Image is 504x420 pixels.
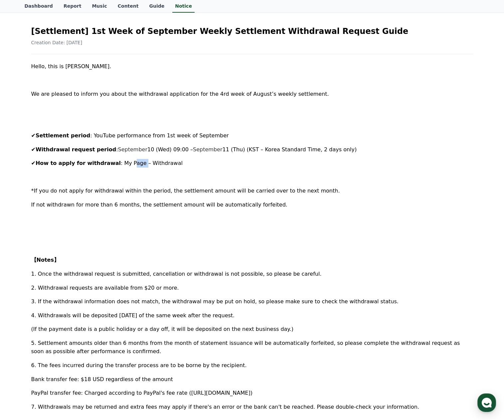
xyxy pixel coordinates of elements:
p: September September [31,145,473,154]
span: : My Page – Withdrawal [121,160,183,166]
span: 3. If the withdrawal information does not match, the withdrawal may be put on hold, so please mak... [31,298,399,305]
span: Creation Date: [DATE] [31,40,83,45]
span: Messages [55,221,75,226]
span: 7. Withdrawals may be returned and extra fees may apply if there's an error or the bank can't be ... [31,404,420,410]
span: (If the payment date is a public holiday or a day off, it will be deposited on the next business ... [31,326,293,332]
strong: 【Notes】 [31,257,59,263]
span: If not withdrawn for more than 6 months, the settlement amount will be automatically forfeited. [31,202,287,208]
strong: Withdrawal request period [36,146,116,153]
span: 2. Withdrawal requests are available from $20 or more. [31,285,179,291]
a: Settings [86,211,128,227]
span: 5. Settlement amounts older than 6 months from the month of statement issuance will be automatica... [31,340,460,355]
span: 1. Once the withdrawal request is submitted, cancellation or withdrawal is not possible, so pleas... [31,271,322,277]
strong: Settlement period [36,132,90,139]
h2: [Settlement] 1st Week of September Weekly Settlement Withdrawal Request Guide [31,26,473,37]
span: 4. Withdrawals will be deposited [DATE] of the same week after the request. [31,312,235,319]
a: Messages [44,211,86,227]
span: Hello, this is [PERSON_NAME]. [31,63,111,70]
span: ✔ [31,160,36,166]
span: ✔ [31,132,36,139]
span: *If you do not apply for withdrawal within the period, the settlement amount will be carried over... [31,188,340,194]
a: Home [2,211,44,227]
span: We are pleased to inform you about the withdrawal application for the 4rd week of August’s weekly... [31,91,329,97]
span: 10 (Wed) 09:00 – [147,146,193,153]
span: 11 (Thu) (KST – Korea Standard Time, 2 days only) [223,146,357,153]
span: 6. The fees incurred during the transfer process are to be borne by the recipient. [31,362,247,368]
span: : YouTube performance from 1st week of September [90,132,229,139]
span: ✔ [31,146,36,153]
span: Settings [98,221,115,226]
span: Bank transfer fee: $18 USD regardless of the amount [31,376,173,382]
span: Home [17,221,29,226]
span: : [116,146,118,153]
span: PayPal transfer fee: Charged according to PayPal's fee rate ([URL][DOMAIN_NAME]) [31,390,252,396]
strong: How to apply for withdrawal [36,160,121,166]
